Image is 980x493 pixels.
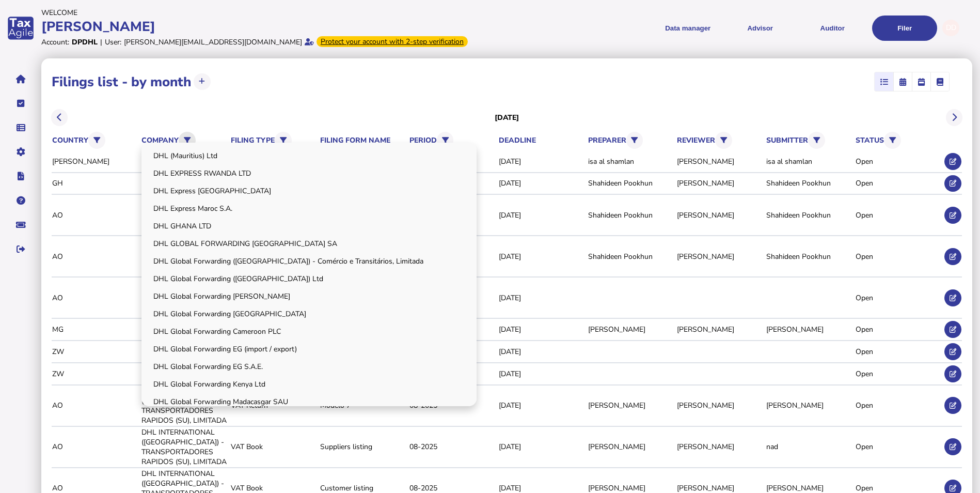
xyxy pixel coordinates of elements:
[856,369,941,379] div: Open
[498,135,585,146] th: deadline
[875,72,893,91] mat-button-toggle: List view
[872,16,937,41] button: Filer
[808,132,825,149] button: Filter
[499,442,584,452] div: [DATE]
[856,293,941,303] div: Open
[856,325,941,334] div: Open
[588,442,674,452] div: [PERSON_NAME]
[944,289,961,306] button: Edit
[677,157,763,166] div: [PERSON_NAME]
[41,8,487,18] div: Welcome
[10,214,31,236] button: Raise a support ticket
[499,178,584,188] div: [DATE]
[52,73,191,91] h1: Filings list - by month
[10,93,31,114] button: Tasks
[766,325,852,334] div: [PERSON_NAME]
[143,376,475,392] a: DHL Global Forwarding Kenya Ltd
[143,394,475,410] a: DHL Global Forwarding Madacasgar SAU
[143,253,475,269] a: DHL Global Forwarding ([GEOGRAPHIC_DATA]) - Comércio e Transitários, Limitada
[41,18,487,36] div: [PERSON_NAME]
[52,157,138,166] div: [PERSON_NAME]
[856,252,941,261] div: Open
[320,483,406,493] div: Customer listing
[52,347,138,357] div: ZW
[10,117,31,138] button: Data manager
[588,157,674,166] div: isa al shamlan
[143,288,475,304] a: DHL Global Forwarding [PERSON_NAME]
[52,178,138,188] div: GH
[499,252,584,261] div: [DATE]
[179,132,196,149] button: Filter
[52,130,138,151] th: country
[800,16,865,41] button: Auditor
[677,252,763,261] div: [PERSON_NAME]
[317,36,468,47] div: From Oct 1, 2025, 2-step verification will be required to login. Set it up now...
[588,252,674,261] div: Shahideen Pookhun
[626,132,643,149] button: Filter
[944,153,961,170] button: Edit
[143,148,475,164] a: DHL (Mauritius) Ltd
[143,359,475,375] a: DHL Global Forwarding EG S.A.E.
[677,483,763,493] div: [PERSON_NAME]
[588,178,674,188] div: Shahideen Pookhun
[320,135,406,146] th: filing form name
[143,323,475,340] a: DHL Global Forwarding Cameroon PLC
[677,400,763,410] div: [PERSON_NAME]
[766,157,852,166] div: isa al shamlan
[52,442,138,452] div: AO
[766,130,852,151] th: submitter
[766,210,852,220] div: Shahideen Pookhun
[143,271,475,287] a: DHL Global Forwarding ([GEOGRAPHIC_DATA]) Ltd
[124,37,302,47] div: [PERSON_NAME][EMAIL_ADDRESS][DOMAIN_NAME]
[437,132,454,149] button: Filter
[275,132,292,149] button: Filter
[766,400,852,410] div: [PERSON_NAME]
[88,132,105,149] button: Filter
[143,341,475,357] a: DHL Global Forwarding EG (import / export)
[499,400,584,410] div: [DATE]
[143,236,475,252] a: DHL GLOBAL FORWARDING [GEOGRAPHIC_DATA] SA
[499,347,584,357] div: [DATE]
[52,325,138,334] div: MG
[499,293,584,303] div: [DATE]
[52,369,138,379] div: ZW
[930,72,949,91] mat-button-toggle: Ledger
[10,68,31,90] button: Home
[52,252,138,261] div: AO
[52,293,138,303] div: AO
[10,190,31,211] button: Help pages
[944,365,961,382] button: Edit
[143,183,475,199] a: DHL Express [GEOGRAPHIC_DATA]
[194,73,211,90] button: Upload transactions
[52,210,138,220] div: AO
[588,210,674,220] div: Shahideen Pookhun
[51,109,68,126] button: Previous
[942,20,959,37] div: Profile settings
[944,175,961,192] button: Edit
[143,165,475,181] a: DHL EXPRESS RWANDA LTD
[676,130,763,151] th: reviewer
[41,37,69,47] div: Account:
[677,210,763,220] div: [PERSON_NAME]
[10,238,31,260] button: Sign out
[231,483,317,493] div: VAT Book
[499,483,584,493] div: [DATE]
[766,252,852,261] div: Shahideen Pookhun
[677,178,763,188] div: [PERSON_NAME]
[143,201,475,217] a: DHL Express Maroc S.A.
[893,72,912,91] mat-button-toggle: Calendar month view
[52,400,138,410] div: AO
[141,386,227,425] div: DHL INTERNATIONAL ([GEOGRAPHIC_DATA]) -TRANSPORTADORES RAPIDOS (SU), LIMITADA
[409,442,495,452] div: 08-2025
[495,113,519,122] h3: [DATE]
[856,210,941,220] div: Open
[677,442,763,452] div: [PERSON_NAME]
[856,442,941,452] div: Open
[230,130,317,151] th: filing type
[320,442,406,452] div: Suppliers listing
[499,369,584,379] div: [DATE]
[105,37,121,47] div: User:
[492,16,938,41] menu: navigate products
[766,442,852,452] div: nad
[143,218,475,234] a: DHL GHANA LTD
